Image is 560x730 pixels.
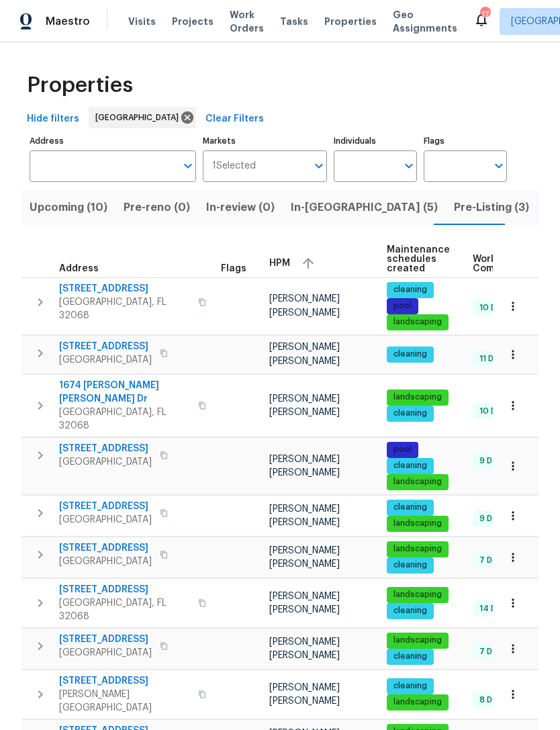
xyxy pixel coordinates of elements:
[388,476,447,488] span: landscaping
[206,198,275,217] span: In-review (0)
[474,555,513,566] span: 7 Done
[387,245,450,273] span: Maintenance schedules created
[269,637,340,660] span: [PERSON_NAME] [PERSON_NAME]
[59,406,190,432] span: [GEOGRAPHIC_DATA], FL 32068
[269,592,340,614] span: [PERSON_NAME] [PERSON_NAME]
[269,504,340,527] span: [PERSON_NAME] [PERSON_NAME]
[269,294,340,317] span: [PERSON_NAME] [PERSON_NAME]
[59,295,190,322] span: [GEOGRAPHIC_DATA], FL 32068
[59,633,152,646] span: [STREET_ADDRESS]
[388,284,432,295] span: cleaning
[388,696,447,708] span: landscaping
[59,541,152,555] span: [STREET_ADDRESS]
[203,137,328,145] label: Markets
[179,156,197,175] button: Open
[480,8,489,21] div: 17
[388,444,417,455] span: pool
[269,455,340,477] span: [PERSON_NAME] [PERSON_NAME]
[474,406,517,417] span: 10 Done
[388,543,447,555] span: landscaping
[388,605,432,617] span: cleaning
[474,603,517,614] span: 14 Done
[280,17,308,26] span: Tasks
[59,555,152,568] span: [GEOGRAPHIC_DATA]
[424,137,507,145] label: Flags
[388,460,432,471] span: cleaning
[473,255,557,273] span: Work Order Completion
[388,392,447,403] span: landscaping
[474,302,517,314] span: 10 Done
[212,161,256,172] span: 1 Selected
[388,559,432,571] span: cleaning
[59,282,190,295] span: [STREET_ADDRESS]
[172,15,214,28] span: Projects
[59,442,152,455] span: [STREET_ADDRESS]
[269,259,290,268] span: HPM
[454,198,529,217] span: Pre-Listing (3)
[27,79,133,92] span: Properties
[128,15,156,28] span: Visits
[230,8,264,35] span: Work Orders
[46,15,90,28] span: Maestro
[388,408,432,419] span: cleaning
[95,111,184,124] span: [GEOGRAPHIC_DATA]
[334,137,417,145] label: Individuals
[291,198,438,217] span: In-[GEOGRAPHIC_DATA] (5)
[205,111,264,128] span: Clear Filters
[388,635,447,646] span: landscaping
[474,353,514,365] span: 11 Done
[59,674,190,688] span: [STREET_ADDRESS]
[324,15,377,28] span: Properties
[89,107,196,128] div: [GEOGRAPHIC_DATA]
[59,353,152,367] span: [GEOGRAPHIC_DATA]
[59,513,152,527] span: [GEOGRAPHIC_DATA]
[59,455,152,469] span: [GEOGRAPHIC_DATA]
[124,198,190,217] span: Pre-reno (0)
[388,349,432,360] span: cleaning
[310,156,328,175] button: Open
[30,198,107,217] span: Upcoming (10)
[388,316,447,328] span: landscaping
[388,589,447,600] span: landscaping
[269,683,340,706] span: [PERSON_NAME] [PERSON_NAME]
[388,518,447,529] span: landscaping
[21,107,85,132] button: Hide filters
[388,680,432,692] span: cleaning
[388,502,432,513] span: cleaning
[474,455,513,467] span: 9 Done
[269,394,340,417] span: [PERSON_NAME] [PERSON_NAME]
[221,264,246,273] span: Flags
[59,500,152,513] span: [STREET_ADDRESS]
[59,264,99,273] span: Address
[269,343,340,365] span: [PERSON_NAME] [PERSON_NAME]
[388,651,432,662] span: cleaning
[27,111,79,128] span: Hide filters
[59,596,190,623] span: [GEOGRAPHIC_DATA], FL 32068
[59,688,190,715] span: [PERSON_NAME][GEOGRAPHIC_DATA]
[59,340,152,353] span: [STREET_ADDRESS]
[269,546,340,569] span: [PERSON_NAME] [PERSON_NAME]
[489,156,508,175] button: Open
[474,513,513,524] span: 9 Done
[59,583,190,596] span: [STREET_ADDRESS]
[200,107,269,132] button: Clear Filters
[400,156,418,175] button: Open
[59,646,152,659] span: [GEOGRAPHIC_DATA]
[30,137,196,145] label: Address
[388,300,417,312] span: pool
[393,8,457,35] span: Geo Assignments
[59,379,190,406] span: 1674 [PERSON_NAME] [PERSON_NAME] Dr
[474,646,513,657] span: 7 Done
[474,694,513,706] span: 8 Done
